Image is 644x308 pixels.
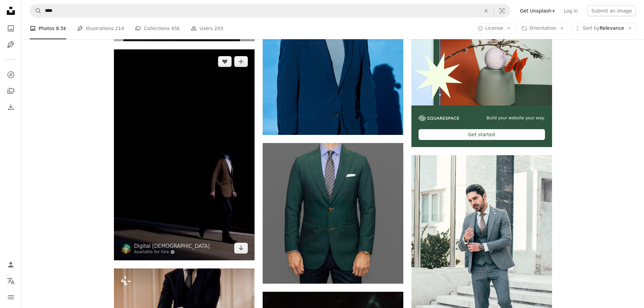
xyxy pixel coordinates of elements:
a: Log in / Sign up [4,258,18,271]
button: Language [4,274,18,288]
img: Go to Digital Solacism's profile [121,243,132,254]
span: Build your website your way. [486,115,545,121]
button: Sort byRelevance [571,23,636,34]
button: Orientation [518,23,568,34]
a: Illustrations [4,38,18,51]
a: man in blue suit jacket and black pants [263,210,403,216]
a: Get Unsplash+ [516,5,559,16]
a: Download [234,243,248,254]
img: file-1606177908946-d1eed1cbe4f5image [419,115,459,121]
div: Get started [419,129,545,140]
button: Clear [479,4,494,17]
button: Menu [4,290,18,304]
a: Available for hire [134,250,210,255]
span: Orientation [529,25,556,31]
img: man in blue suit jacket and black pants [263,143,403,284]
a: Home — Unsplash [4,4,18,19]
button: Submit an image [587,5,636,16]
button: Add to Collection [234,56,248,67]
span: License [485,25,503,31]
span: 203 [214,25,223,32]
a: Log in [559,5,582,16]
span: Sort by [582,25,599,31]
form: Find visuals sitewide [30,4,510,18]
a: Users 203 [191,18,223,39]
a: Collections [4,84,18,98]
button: Search Unsplash [30,4,42,17]
span: Relevance [582,25,624,32]
a: Explore [4,68,18,81]
a: Download History [4,100,18,114]
span: 45k [171,25,180,32]
button: Like [218,56,232,67]
a: Digital [DEMOGRAPHIC_DATA] [134,243,210,250]
a: Collections 45k [135,18,180,39]
img: man in brown jacket and black pants [114,49,255,260]
a: Illustrations 214 [77,18,124,39]
a: man in gray suit jacket and black pants standing on white staircase [411,257,552,263]
span: 214 [115,25,124,32]
a: Photos [4,22,18,35]
a: man in brown jacket and black pants [114,151,255,158]
button: Visual search [494,4,510,17]
button: License [474,23,515,34]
